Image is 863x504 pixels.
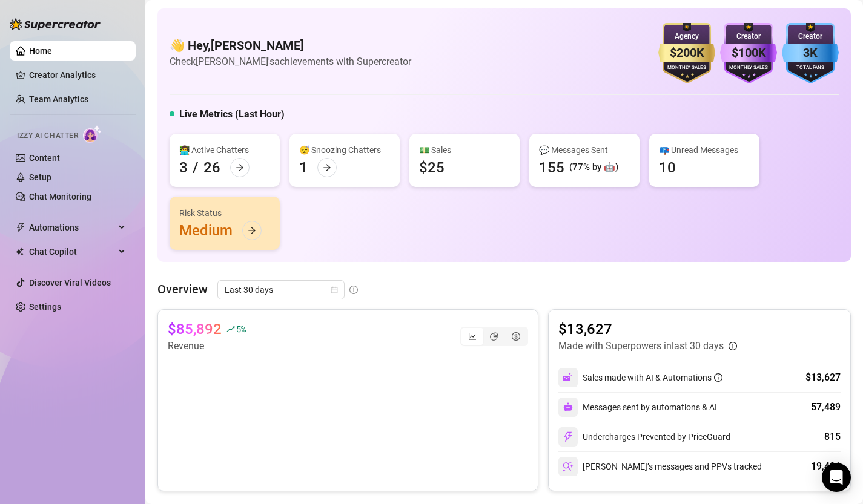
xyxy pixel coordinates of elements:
article: Made with Superpowers in last 30 days [558,339,724,353]
div: $200K [658,44,715,62]
div: 10 [659,158,676,177]
div: $25 [419,158,445,177]
img: svg%3e [563,431,574,442]
div: 💬 Messages Sent [539,143,630,157]
span: Automations [29,218,115,237]
span: Izzy AI Chatter [17,130,78,142]
span: info-circle [714,373,722,382]
h5: Live Metrics (Last Hour) [179,107,285,122]
span: info-circle [729,342,737,350]
img: blue-badge-DgoSNQY1.svg [782,23,839,83]
div: Creator [720,31,777,42]
article: $13,627 [558,319,737,339]
img: Chat Copilot [16,247,24,256]
a: Team Analytics [29,94,88,104]
div: Undercharges Prevented by PriceGuard [558,427,730,447]
span: dollar-circle [512,332,520,341]
div: Sales made with AI & Automations [583,371,722,384]
span: 5 % [236,323,245,335]
div: 19,496 [811,459,841,474]
a: Discover Viral Videos [29,278,111,287]
img: svg%3e [563,461,574,472]
article: Overview [157,280,208,298]
img: purple-badge-B9DA21FR.svg [720,23,777,83]
span: arrow-right [248,226,256,235]
div: 💵 Sales [419,143,510,157]
article: Check [PERSON_NAME]'s achievements with Supercreator [170,54,411,69]
span: pie-chart [490,332,498,341]
span: rise [226,325,235,333]
div: 👩‍💻 Active Chatters [179,143,270,157]
article: $85,892 [168,319,222,339]
a: Chat Monitoring [29,192,91,201]
div: 1 [299,158,308,177]
img: logo-BBDzfeDw.svg [10,18,101,30]
div: 📪 Unread Messages [659,143,750,157]
div: [PERSON_NAME]’s messages and PPVs tracked [558,457,762,476]
a: Creator Analytics [29,65,126,85]
div: (77% by 🤖) [569,160,618,175]
a: Content [29,153,60,163]
div: Messages sent by automations & AI [558,398,717,417]
img: svg%3e [563,372,574,383]
span: info-circle [349,286,358,294]
div: 815 [824,430,841,444]
span: Chat Copilot [29,242,115,261]
div: segmented control [460,327,528,346]
span: Last 30 days [225,281,337,299]
img: gold-badge-CigiZidd.svg [658,23,715,83]
span: thunderbolt [16,223,25,232]
div: Monthly Sales [720,64,777,72]
img: svg%3e [563,402,573,412]
span: line-chart [468,332,477,341]
h4: 👋 Hey, [PERSON_NAME] [170,37,411,54]
img: AI Chatter [83,125,102,143]
div: Creator [782,31,839,42]
span: arrow-right [236,163,244,172]
div: 3 [179,158,188,177]
div: 57,489 [811,400,841,414]
div: 😴 Snoozing Chatters [299,143,390,157]
div: Open Intercom Messenger [822,463,851,492]
div: 26 [203,158,220,177]
a: Home [29,46,52,56]
div: 3K [782,44,839,62]
article: Revenue [168,339,245,353]
span: arrow-right [323,163,331,172]
div: 155 [539,158,564,177]
div: $100K [720,44,777,62]
div: $13,627 [805,370,841,385]
div: Risk Status [179,206,270,220]
div: Agency [658,31,715,42]
a: Setup [29,172,51,182]
div: Total Fans [782,64,839,72]
div: Monthly Sales [658,64,715,72]
span: calendar [331,286,338,293]
a: Settings [29,302,61,312]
